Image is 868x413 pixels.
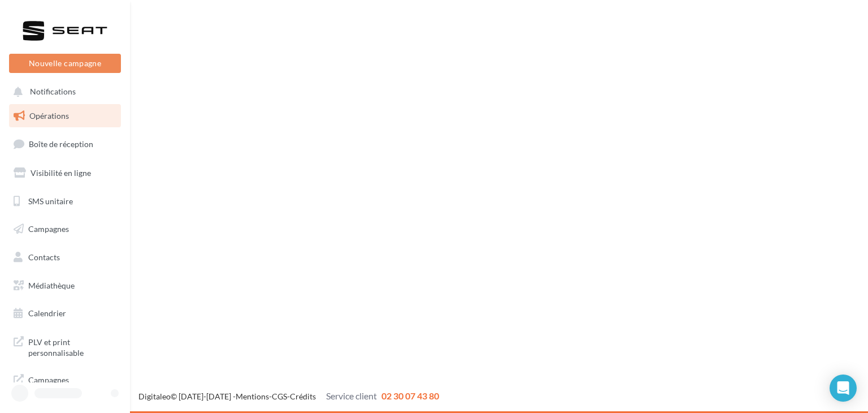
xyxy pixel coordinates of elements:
a: Campagnes DataOnDemand [7,368,123,401]
span: © [DATE]-[DATE] - - - [138,392,439,401]
span: Campagnes [28,224,69,234]
a: Digitaleo [138,392,171,401]
span: PLV et print personnalisable [28,334,116,359]
a: Mentions [236,392,269,401]
a: SMS unitaire [7,190,123,213]
span: Médiathèque [28,281,75,290]
a: Opérations [7,104,123,128]
span: Visibilité en ligne [31,168,91,178]
a: Campagnes [7,217,123,241]
a: CGS [272,392,287,401]
div: Open Intercom Messenger [830,375,857,402]
a: Contacts [7,246,123,269]
span: Boîte de réception [29,139,93,149]
a: Visibilité en ligne [7,161,123,185]
span: SMS unitaire [28,196,73,205]
span: Campagnes DataOnDemand [28,372,116,397]
a: Boîte de réception [7,132,123,156]
a: Médiathèque [7,274,123,298]
a: Crédits [290,392,316,401]
span: Service client [326,390,377,401]
span: Calendrier [28,308,66,318]
span: Notifications [30,87,76,97]
span: Opérations [29,111,69,121]
a: Calendrier [7,302,123,325]
a: PLV et print personnalisable [7,330,123,363]
button: Nouvelle campagne [9,54,121,73]
span: 02 30 07 43 80 [381,390,439,401]
span: Contacts [28,252,60,262]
